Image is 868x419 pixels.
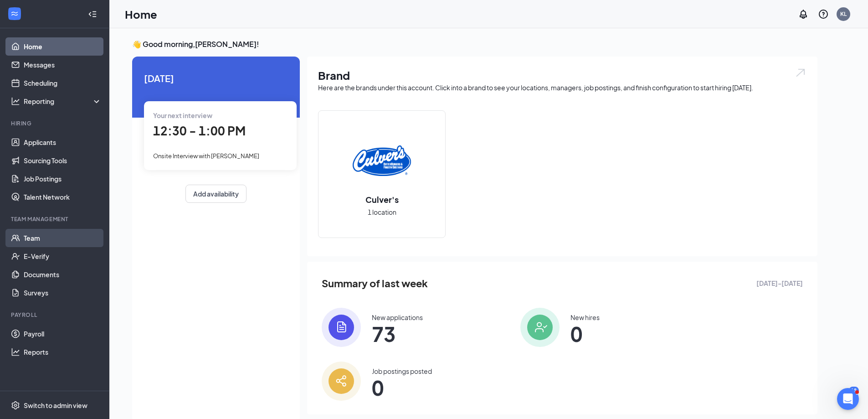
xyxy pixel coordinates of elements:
a: E-Verify [24,247,102,265]
svg: Notifications [798,9,809,20]
h1: Home [125,6,157,22]
svg: QuestionInfo [818,9,829,20]
span: [DATE] [144,71,288,85]
a: Surveys [24,284,102,302]
div: Hiring [11,119,100,127]
div: Switch to admin view [24,401,87,410]
a: Scheduling [24,74,102,92]
div: Payroll [11,311,100,319]
div: Job postings posted [372,367,432,376]
span: 0 [570,326,600,342]
img: Culver's [353,132,411,190]
div: New hires [570,313,600,322]
span: Summary of last week [322,275,428,291]
img: icon [322,308,361,347]
span: 12:30 - 1:00 PM [153,123,246,138]
svg: Settings [11,401,20,410]
img: open.6027fd2a22e1237b5b06.svg [795,67,806,78]
h1: Brand [318,67,806,83]
div: 18 [849,387,859,394]
div: Here are the brands under this account. Click into a brand to see your locations, managers, job p... [318,83,806,92]
a: Applicants [24,133,102,151]
button: Add availability [185,185,247,203]
svg: WorkstreamLogo [10,9,19,18]
iframe: Intercom live chat [837,388,859,410]
a: Team [24,229,102,247]
h3: 👋 Good morning, [PERSON_NAME] ! [132,39,817,49]
div: KL [840,10,847,18]
a: Documents [24,265,102,284]
svg: Collapse [88,10,97,19]
div: New applications [372,313,423,322]
span: Onsite Interview with [PERSON_NAME] [153,152,259,160]
a: Job Postings [24,170,102,188]
a: Sourcing Tools [24,151,102,170]
h2: Culver's [356,194,408,205]
svg: Analysis [11,97,20,106]
a: Payroll [24,325,102,343]
div: Reporting [24,97,102,106]
a: Reports [24,343,102,361]
span: Your next interview [153,111,212,119]
a: Talent Network [24,188,102,206]
a: Home [24,37,102,56]
span: 1 location [368,207,396,217]
span: [DATE] - [DATE] [756,278,803,288]
span: 73 [372,326,423,342]
div: Team Management [11,215,100,223]
a: Messages [24,56,102,74]
img: icon [520,308,560,347]
span: 0 [372,379,432,396]
img: icon [322,362,361,401]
